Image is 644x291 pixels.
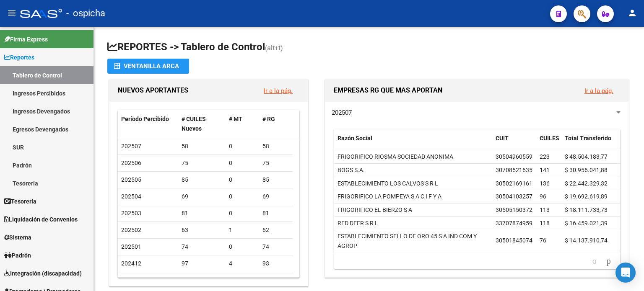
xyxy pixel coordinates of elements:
span: # RG [262,116,275,122]
datatable-header-cell: # RG [259,110,293,138]
div: 85 [262,175,289,185]
span: 136 [540,180,550,187]
span: 202411 [121,277,141,283]
div: 74 [262,242,289,252]
span: 202503 [121,210,141,216]
div: Open Intercom Messenger [615,263,636,283]
datatable-header-cell: Período Percibido [118,110,178,138]
div: 30708521635 [496,165,532,175]
span: EMPRESAS RG QUE MAS APORTAN [334,86,442,94]
div: 58 [182,142,223,151]
span: CUIT [496,135,509,142]
div: 81 [182,209,223,218]
button: Ventanilla ARCA [107,59,189,74]
div: FRIGORIFICO EL BIERZO S A [338,205,412,215]
div: 6 [229,276,256,285]
datatable-header-cell: CUIT [492,129,536,157]
a: go to previous page [589,257,600,266]
mat-icon: menu [7,8,17,18]
span: 202502 [121,227,141,233]
div: 93 [262,259,289,268]
div: 4 [229,259,256,268]
span: 141 [540,167,550,173]
div: 85 [182,175,223,185]
span: 202412 [121,260,141,267]
div: 69 [182,192,223,201]
span: $ 22.442.329,32 [565,180,608,187]
span: 223 [540,153,550,160]
div: Ventanilla ARCA [114,59,182,74]
div: 75 [262,158,289,168]
span: Tesorería [4,197,36,206]
div: 75 [182,158,223,168]
datatable-header-cell: # CUILES Nuevos [178,110,226,138]
div: 80 [262,276,289,285]
datatable-header-cell: Razón Social [334,129,492,157]
datatable-header-cell: Total Transferido [561,129,620,157]
span: Firma Express [4,35,48,44]
div: 86 [182,276,223,285]
span: 202504 [121,193,141,200]
mat-icon: person [627,8,637,18]
span: 202507 [332,109,352,116]
div: 81 [262,209,289,218]
span: (alt+t) [265,44,283,52]
div: 30505150372 [496,205,532,215]
a: go to next page [603,257,615,266]
div: 0 [229,242,256,252]
button: Ir a la pág. [578,83,620,98]
span: 202506 [121,160,141,166]
a: Ir a la pág. [264,87,293,95]
span: Razón Social [338,135,372,142]
a: Ir a la pág. [584,87,613,95]
span: # CUILES Nuevos [182,116,206,132]
span: Período Percibido [121,116,169,122]
div: 62 [262,225,289,235]
div: 97 [182,259,223,268]
div: 69 [262,192,289,201]
span: Sistema [4,233,31,242]
span: $ 19.692.619,89 [565,193,608,200]
div: 33707874959 [496,219,532,228]
datatable-header-cell: # MT [226,110,259,138]
span: $ 18.111.733,73 [565,206,608,213]
div: 0 [229,209,256,218]
div: FRIGORIFICO RIOSMA SOCIEDAD ANONIMA [338,152,453,162]
span: 96 [540,193,546,200]
span: 118 [540,220,550,227]
span: NUEVOS APORTANTES [118,86,188,94]
div: 1 [229,225,256,235]
span: 76 [540,237,546,244]
h1: REPORTES -> Tablero de Control [107,40,631,55]
span: $ 14.137.910,74 [565,237,608,244]
span: Reportes [4,53,34,62]
div: 0 [229,175,256,185]
datatable-header-cell: CUILES [536,129,561,157]
span: - ospicha [66,4,105,23]
div: BOGS S.A. [338,165,365,175]
div: FRIGORIFICO LA POMPEYA S A C I F Y A [338,192,441,201]
span: Liquidación de Convenios [4,215,78,224]
div: RED DEER S R L [338,219,378,228]
div: ESTABLECIMIENTO LOS CALVOS S R L [338,179,438,188]
div: 30502169161 [496,179,532,188]
span: # MT [229,116,242,122]
span: Padrón [4,251,31,260]
div: 30501845074 [496,236,532,245]
span: $ 16.459.021,39 [565,220,608,227]
span: $ 48.504.183,77 [565,153,608,160]
div: 30504103257 [496,192,532,201]
span: 202507 [121,143,141,149]
div: 0 [229,158,256,168]
span: $ 30.956.041,88 [565,167,608,173]
div: 58 [262,142,289,151]
button: Ir a la pág. [257,83,299,98]
div: 63 [182,225,223,235]
div: 0 [229,192,256,201]
span: CUILES [540,135,559,142]
span: 202501 [121,243,141,250]
span: 113 [540,206,550,213]
div: 0 [229,142,256,151]
div: 30504960559 [496,152,532,162]
span: Total Transferido [565,135,611,142]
